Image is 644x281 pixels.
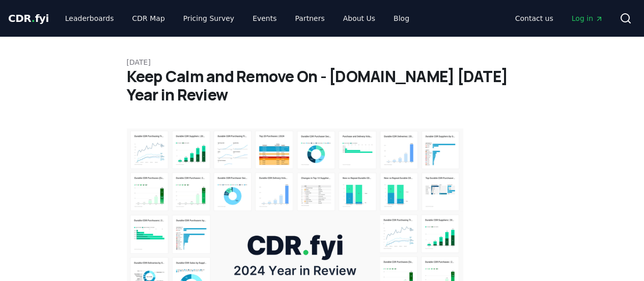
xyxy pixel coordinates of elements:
[572,13,603,23] span: Log in
[335,9,383,28] a: About Us
[32,12,35,24] span: .
[8,12,49,24] span: CDR fyi
[507,9,562,28] a: Contact us
[57,9,417,28] nav: Main
[127,57,518,67] p: [DATE]
[564,9,611,28] a: Log in
[385,9,417,28] a: Blog
[287,9,333,28] a: Partners
[507,9,611,28] nav: Main
[244,9,285,28] a: Events
[175,9,242,28] a: Pricing Survey
[8,11,49,25] a: CDR.fyi
[127,67,518,104] h1: Keep Calm and Remove On - [DOMAIN_NAME] [DATE] Year in Review
[124,9,173,28] a: CDR Map
[57,9,122,28] a: Leaderboards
